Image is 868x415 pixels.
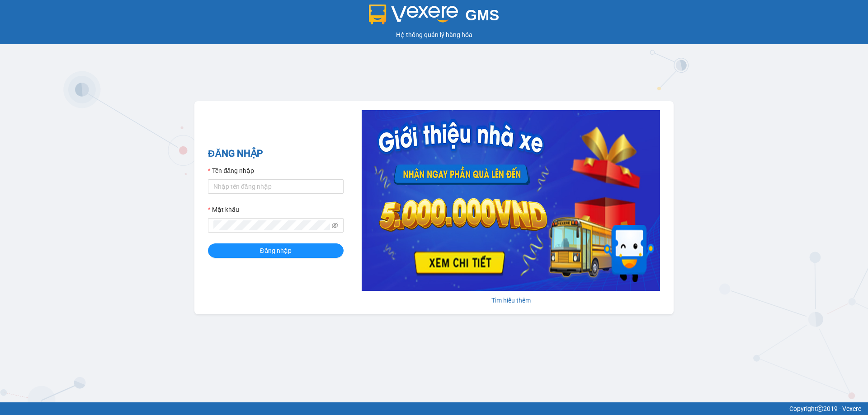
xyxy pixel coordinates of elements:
div: Tìm hiểu thêm [362,295,660,305]
span: GMS [465,7,499,23]
button: Đăng nhập [208,243,344,258]
h2: ĐĂNG NHẬP [208,146,344,161]
label: Tên đăng nhập [208,166,254,176]
img: logo 2 [369,5,458,24]
div: Hệ thống quản lý hàng hóa [2,30,866,40]
input: Mật khẩu [213,220,330,230]
a: GMS [369,14,500,21]
span: eye-invisible [332,222,338,228]
img: banner-0 [362,110,660,291]
span: Đăng nhập [260,246,292,256]
div: Copyright 2019 - Vexere [7,404,861,414]
span: copyright [817,406,823,412]
input: Tên đăng nhập [208,179,344,194]
label: Mật khẩu [208,205,239,214]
